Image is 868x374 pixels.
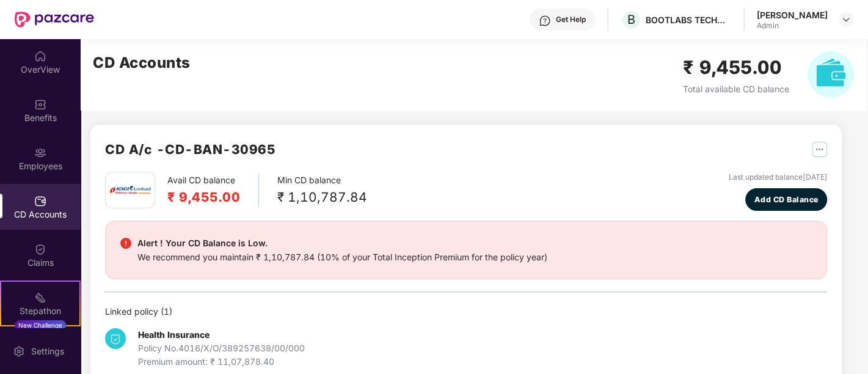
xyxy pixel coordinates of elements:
[93,51,191,75] h2: CD Accounts
[13,345,25,358] img: svg+xml;base64,PHN2ZyBpZD0iU2V0dGluZy0yMHgyMCIgeG1sbnM9Imh0dHA6Ly93d3cudzMub3JnLzIwMDAvc3ZnIiB3aW...
[812,142,827,157] img: svg+xml;base64,PHN2ZyB4bWxucz0iaHR0cDovL3d3dy53My5vcmcvMjAwMC9zdmciIHdpZHRoPSIyNSIgaGVpZ2h0PSIyNS...
[754,194,819,206] span: Add CD Balance
[277,187,367,207] div: ₹ 1,10,787.84
[107,182,153,198] img: icici.png
[808,51,854,98] img: svg+xml;base64,PHN2ZyB4bWxucz0iaHR0cDovL3d3dy53My5vcmcvMjAwMC9zdmciIHhtbG5zOnhsaW5rPSJodHRwOi8vd3...
[138,355,305,369] div: Premium amount: ₹ 11,07,878.40
[27,345,68,358] div: Settings
[34,147,46,159] img: svg+xml;base64,PHN2ZyBpZD0iRW1wbG95ZWVzIiB4bWxucz0iaHR0cDovL3d3dy53My5vcmcvMjAwMC9zdmciIHdpZHRoPS...
[34,243,46,255] img: svg+xml;base64,PHN2ZyBpZD0iQ2xhaW0iIHhtbG5zPSJodHRwOi8vd3d3LnczLm9yZy8yMDAwL3N2ZyIgd2lkdGg9IjIwIi...
[105,305,827,318] div: Linked policy ( 1 )
[137,251,547,264] div: We recommend you maintain ₹ 1,10,787.84 (10% of your Total Inception Premium for the policy year)
[277,174,367,207] div: Min CD balance
[167,174,259,207] div: Avail CD balance
[138,342,305,355] div: Policy No. 4016/X/O/389257638/00/000
[728,172,827,183] div: Last updated balance [DATE]
[34,50,46,62] img: svg+xml;base64,PHN2ZyBpZD0iSG9tZSIgeG1sbnM9Imh0dHA6Ly93d3cudzMub3JnLzIwMDAvc3ZnIiB3aWR0aD0iMjAiIG...
[105,139,275,159] h2: CD A/c - CD-BAN-30965
[745,188,827,211] button: Add CD Balance
[627,12,635,27] span: B
[15,12,94,28] img: New Pazcare Logo
[167,187,240,207] h2: ₹ 9,455.00
[683,84,789,94] span: Total available CD balance
[34,98,46,111] img: svg+xml;base64,PHN2ZyBpZD0iQmVuZWZpdHMiIHhtbG5zPSJodHRwOi8vd3d3LnczLm9yZy8yMDAwL3N2ZyIgd2lkdGg9Ij...
[137,236,547,251] div: Alert ! Your CD Balance is Low.
[34,195,46,207] img: svg+xml;base64,PHN2ZyBpZD0iQ0RfQWNjb3VudHMiIGRhdGEtbmFtZT0iQ0QgQWNjb3VudHMiIHhtbG5zPSJodHRwOi8vd3...
[646,14,731,26] div: BOOTLABS TECHNOLOGIES PRIVATE LIMITED
[15,320,66,330] div: New Challenge
[105,328,126,349] img: svg+xml;base64,PHN2ZyB4bWxucz0iaHR0cDovL3d3dy53My5vcmcvMjAwMC9zdmciIHdpZHRoPSIzNCIgaGVpZ2h0PSIzNC...
[138,329,210,340] b: Health Insurance
[34,291,46,304] img: svg+xml;base64,PHN2ZyB4bWxucz0iaHR0cDovL3d3dy53My5vcmcvMjAwMC9zdmciIHdpZHRoPSIyMSIgaGVpZ2h0PSIyMC...
[1,305,79,317] div: Stepathon
[556,15,586,24] div: Get Help
[539,15,551,27] img: svg+xml;base64,PHN2ZyBpZD0iSGVscC0zMngzMiIgeG1sbnM9Imh0dHA6Ly93d3cudzMub3JnLzIwMDAvc3ZnIiB3aWR0aD...
[841,15,851,24] img: svg+xml;base64,PHN2ZyBpZD0iRHJvcGRvd24tMzJ4MzIiIHhtbG5zPSJodHRwOi8vd3d3LnczLm9yZy8yMDAwL3N2ZyIgd2...
[757,21,828,31] div: Admin
[683,53,789,82] h2: ₹ 9,455.00
[757,9,828,21] div: [PERSON_NAME]
[120,238,131,249] img: svg+xml;base64,PHN2ZyBpZD0iRGFuZ2VyX2FsZXJ0IiBkYXRhLW5hbWU9IkRhbmdlciBhbGVydCIgeG1sbnM9Imh0dHA6Ly...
